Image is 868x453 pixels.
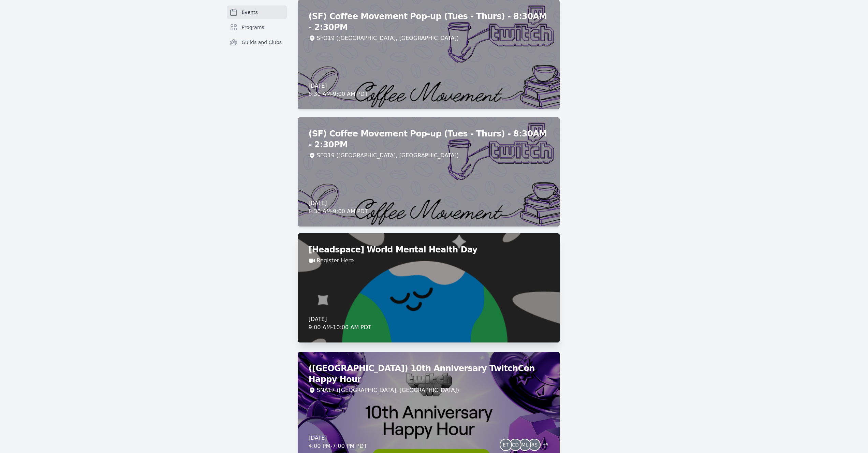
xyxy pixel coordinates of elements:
span: + 5 [539,441,549,450]
h2: (SF) Coffee Movement Pop-up (Tues - Thurs) - 8:30AM - 2:30PM [309,128,549,150]
div: [DATE] 8:30 AM - 9:00 AM PDT [309,199,368,216]
div: SFO19 ([GEOGRAPHIC_DATA], [GEOGRAPHIC_DATA]) [317,151,459,160]
span: CD [512,442,519,447]
h2: (SF) Coffee Movement Pop-up (Tues - Thurs) - 8:30AM - 2:30PM [309,11,549,33]
h2: ([GEOGRAPHIC_DATA]) 10th Anniversary TwitchCon Happy Hour [309,363,549,385]
div: SNA17 ([GEOGRAPHIC_DATA], [GEOGRAPHIC_DATA]) [317,386,459,394]
div: SFO19 ([GEOGRAPHIC_DATA], [GEOGRAPHIC_DATA]) [317,34,459,42]
nav: Sidebar [227,5,287,60]
a: Register Here [317,257,354,265]
span: ET [503,442,509,447]
span: Events [242,9,258,16]
span: ML [521,442,528,447]
div: [DATE] 8:30 AM - 9:00 AM PDT [309,82,368,98]
h2: [Headspace] World Mental Health Day [309,244,549,255]
span: Guilds and Clubs [242,39,282,46]
a: Programs [227,20,287,34]
div: [DATE] 4:00 PM - 7:00 PM PDT [309,434,367,450]
span: Programs [242,24,264,31]
div: [DATE] 9:00 AM - 10:00 AM PDT [309,315,371,332]
a: [Headspace] World Mental Health DayRegister Here[DATE]9:00 AM-10:00 AM PDT [298,233,560,342]
span: RS [531,442,538,447]
a: Guilds and Clubs [227,35,287,49]
a: Events [227,5,287,19]
a: (SF) Coffee Movement Pop-up (Tues - Thurs) - 8:30AM - 2:30PMSFO19 ([GEOGRAPHIC_DATA], [GEOGRAPHIC... [298,117,560,227]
